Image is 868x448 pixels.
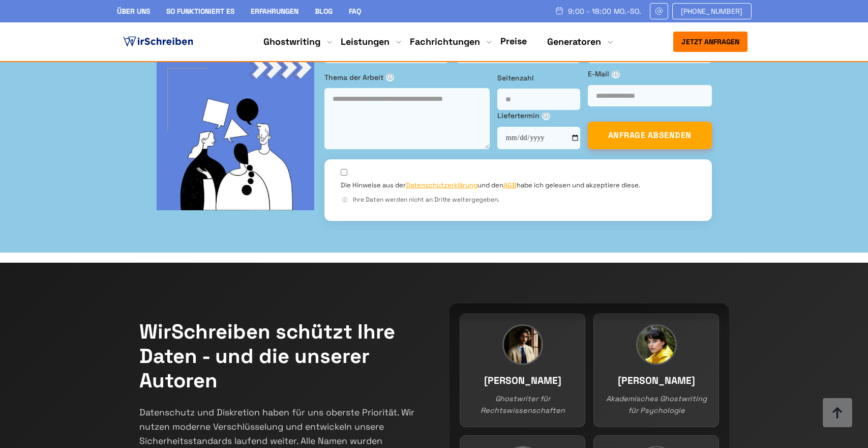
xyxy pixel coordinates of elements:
[497,72,580,83] label: Seitenzahl
[470,373,575,389] h3: [PERSON_NAME]
[588,122,712,149] button: ANFRAGE ABSENDEN
[121,34,195,49] img: logo ghostwriter-österreich
[588,68,712,79] label: E-Mail
[503,181,517,189] a: AGB
[251,7,298,16] a: Erfahrungen
[341,36,390,48] a: Leistungen
[542,112,550,120] span: ⓘ
[500,35,527,47] a: Preise
[410,36,480,48] a: Fachrichtungen
[139,320,419,393] h2: WirSchreiben schützt Ihre Daten - und die unserer Autoren
[166,7,234,16] a: So funktioniert es
[315,7,333,16] a: Blog
[672,3,752,19] a: [PHONE_NUMBER]
[681,7,743,15] span: [PHONE_NUMBER]
[673,32,747,52] button: Jetzt anfragen
[117,7,150,16] a: Über uns
[568,7,642,15] span: 9:00 - 18:00 Mo.-So.
[341,196,349,204] span: ⓘ
[654,7,664,15] img: Email
[497,110,580,121] label: Liefertermin
[386,73,394,81] span: ⓘ
[612,70,620,78] span: ⓘ
[547,36,601,48] a: Generatoren
[341,195,696,205] div: Ihre Daten werden nicht an Dritte weitergegeben.
[157,52,314,210] img: bg
[406,181,477,189] a: Datenschutzerklärung
[349,7,361,16] a: FAQ
[555,7,564,15] img: Schedule
[341,181,640,190] label: Die Hinweise aus der und den habe ich gelesen und akzeptiere diese.
[822,398,853,429] img: button top
[604,373,708,389] h3: [PERSON_NAME]
[263,36,320,48] a: Ghostwriting
[324,72,490,83] label: Thema der Arbeit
